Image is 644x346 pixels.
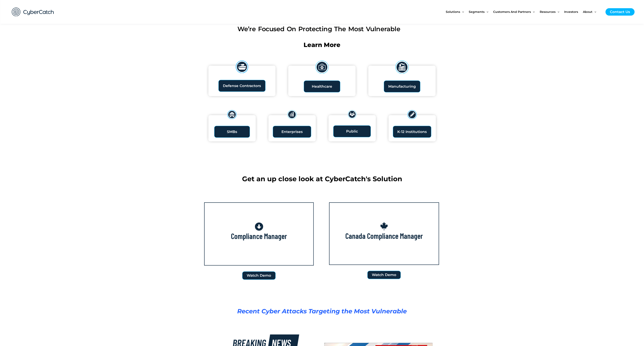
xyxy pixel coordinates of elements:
[204,174,440,183] h2: Get an up close look at CyberCatch's Solution
[304,80,340,92] a: Healthcare
[223,84,261,88] span: Defense Contractors
[469,3,485,21] span: Segments
[312,85,332,88] span: Healthcare
[281,130,303,134] span: Enterprises
[564,3,583,21] a: Investors
[333,125,371,137] a: Public
[273,126,311,138] a: Enterprises
[485,3,488,21] span: Menu Toggle
[393,126,431,138] a: K-12 Institutions
[531,3,535,21] span: Menu Toggle
[540,3,556,21] span: Resources
[204,24,434,34] h1: We’re focused on protecting the most vulnerable
[564,3,578,21] span: Investors
[227,130,237,134] span: SMBs
[460,3,464,21] span: Menu Toggle
[8,3,58,21] img: CyberCatch
[446,3,601,21] nav: Site Navigation: New Main Menu
[446,3,460,21] span: Solutions
[592,3,596,21] span: Menu Toggle
[388,85,416,88] span: Manufacturing
[242,271,276,280] a: Watch Demo
[384,80,420,92] a: Manufacturing
[204,41,440,49] h2: Learn More
[397,130,427,134] span: K-12 Institutions
[214,126,250,138] a: SMBs
[605,8,635,16] a: Contact Us
[247,274,271,277] span: Watch Demo
[493,3,531,21] span: Customers and Partners
[205,231,313,241] h3: Compliance Manager
[329,231,439,241] h3: Canada Compliance Manager
[583,3,592,21] span: About
[556,3,559,21] span: Menu Toggle
[367,271,401,279] a: Watch Demo
[218,80,265,92] a: Defense Contractors
[372,273,396,277] span: Watch Demo
[346,130,358,133] span: Public
[204,307,440,316] h1: Recent Cyber Attacks Targeting the Most Vulnerable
